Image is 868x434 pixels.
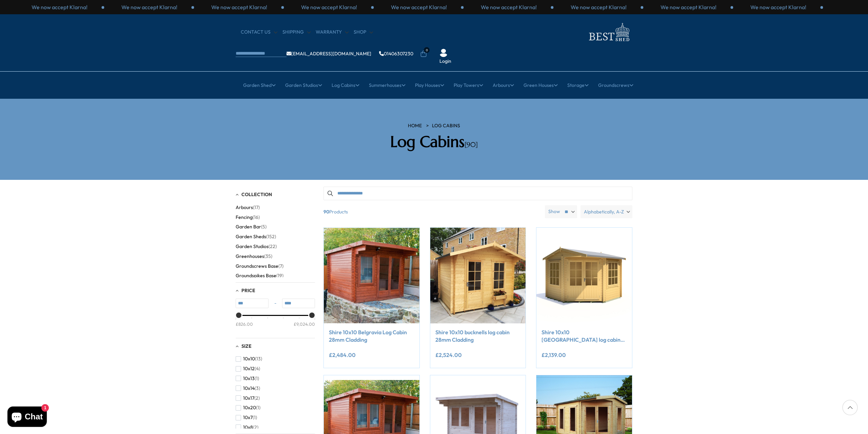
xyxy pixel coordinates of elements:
button: Garden Sheds (152) [236,232,276,242]
p: We now accept Klarna! [481,3,537,11]
a: Storage [567,77,589,94]
span: Garden Bar [236,224,261,230]
a: Garden Shed [243,77,276,94]
span: (19) [276,273,283,279]
button: Groundscrews Base (7) [236,261,283,271]
button: Arbours (17) [236,203,260,212]
div: 1 / 3 [284,3,374,11]
button: Fencing (16) [236,212,260,222]
span: Fencing [236,214,253,220]
a: CONTACT US [241,29,277,36]
span: (13) [255,356,262,362]
a: 0 [420,51,427,57]
div: Price [236,315,315,333]
span: (2) [254,395,260,401]
span: (17) [253,205,260,210]
span: (152) [266,234,276,240]
div: 3 / 3 [733,3,823,11]
a: Arbours [493,77,514,94]
span: (1) [255,376,259,381]
span: Arbours [236,205,253,210]
b: 90 [323,205,329,218]
div: 2 / 3 [644,3,733,11]
p: We now accept Klarna! [391,3,447,11]
input: Search products [323,187,632,200]
label: Show [548,208,560,215]
a: Play Towers [454,77,483,94]
button: Garden Studios (22) [236,242,277,251]
button: 10x20 [236,403,260,413]
img: logo [585,21,632,43]
button: 10x14 [236,383,260,393]
button: 10x13 [236,374,259,383]
span: (7) [278,263,283,269]
img: Shire 10x10 bucknells log cabin 28mm Cladding - Best Shed [430,228,526,323]
ins: £2,484.00 [329,352,356,358]
span: 10x7 [243,415,253,420]
span: Price [241,287,255,294]
span: - [269,300,282,307]
button: 10x7 [236,413,257,422]
span: 10x14 [243,385,255,391]
span: Garden Sheds [236,234,266,240]
span: Alphabetically, A-Z [584,205,624,218]
span: [90] [465,140,478,149]
ins: £2,139.00 [541,352,566,358]
span: Greenhouses [236,253,264,259]
span: (2) [253,424,258,430]
a: Shipping [282,29,311,36]
span: Size [241,343,252,349]
p: We now accept Klarna! [571,3,627,11]
a: Play Houses [415,77,444,94]
span: (4) [255,366,260,372]
span: Groundspikes Base [236,273,276,279]
span: (22) [269,244,277,249]
span: Garden Studios [236,244,269,249]
p: We now accept Klarna! [32,3,87,11]
span: 10x17 [243,395,254,401]
span: Collection [241,191,272,197]
input: Min value [236,299,269,308]
button: 10x8 [236,422,258,432]
div: 3 / 3 [194,3,284,11]
div: 1 / 3 [15,3,104,11]
p: We now accept Klarna! [121,3,177,11]
span: 10x20 [243,405,256,411]
button: 10x17 [236,393,260,403]
a: Shop [354,29,373,36]
input: Max value [282,299,315,308]
a: Shire 10x10 Belgravia Log Cabin 28mm Cladding [329,328,414,344]
span: (35) [264,253,272,259]
span: (16) [253,214,260,220]
button: 10x12 [236,364,260,374]
div: £9,024.00 [294,321,315,327]
img: Shire 10x10 Belgravia Log Cabin 19mm Cladding - Best Shed [324,228,419,323]
span: 10x13 [243,376,255,381]
a: Warranty [316,29,349,36]
span: (5) [261,224,267,230]
span: 10x8 [243,424,253,430]
span: Groundscrews Base [236,263,278,269]
a: [EMAIL_ADDRESS][DOMAIN_NAME] [287,51,371,56]
a: HOME [408,122,422,129]
p: We now accept Klarna! [301,3,357,11]
div: 1 / 3 [554,3,644,11]
img: Shire 10x10 Rochester log cabin 28mm logs - Best Shed [536,228,632,323]
div: 3 / 3 [464,3,554,11]
a: Log Cabins [332,77,359,94]
div: 2 / 3 [104,3,194,11]
a: Groundscrews [598,77,633,94]
a: Shire 10x10 [GEOGRAPHIC_DATA] log cabin 28mm log cladding double doors [541,328,627,344]
span: (3) [255,385,260,391]
button: Groundspikes Base (19) [236,271,283,281]
a: Log Cabins [432,122,460,129]
a: 01406307230 [379,51,413,56]
span: 10x12 [243,366,255,372]
a: Garden Studios [285,77,322,94]
span: Products [321,205,542,218]
span: (1) [253,415,257,420]
a: Login [439,58,451,65]
button: Greenhouses (35) [236,251,272,261]
div: 2 / 3 [374,3,464,11]
img: User Icon [439,49,448,57]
